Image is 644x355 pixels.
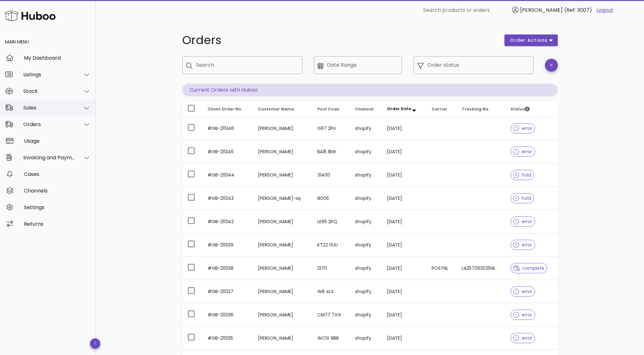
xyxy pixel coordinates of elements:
[4,9,56,23] img: Huboo Logo
[258,106,294,112] span: Customer Name
[382,233,427,257] td: [DATE]
[312,163,350,187] td: 31400
[350,187,382,210] td: shopify
[513,313,532,317] span: error
[382,210,427,233] td: [DATE]
[513,266,544,270] span: complete
[382,280,427,303] td: [DATE]
[203,327,253,350] td: #GB-211335
[312,280,350,303] td: W8 4LS
[253,257,312,280] td: [PERSON_NAME]
[253,280,312,303] td: [PERSON_NAME]
[505,102,557,117] th: Status
[513,289,532,294] span: error
[253,163,312,187] td: [PERSON_NAME]
[253,327,312,350] td: [PERSON_NAME]
[203,233,253,257] td: #GB-211339
[312,327,350,350] td: WC1X 8BB
[312,102,350,117] th: Post Code
[457,102,506,117] th: Tracking No.
[513,173,531,177] span: hold
[462,106,490,112] span: Tracking No.
[350,233,382,257] td: shopify
[203,257,253,280] td: #GB-211338
[382,187,427,210] td: [DATE]
[203,280,253,303] td: #GB-211337
[203,163,253,187] td: #GB-211344
[253,117,312,140] td: [PERSON_NAME]
[520,6,563,14] span: [PERSON_NAME]
[513,126,532,131] span: error
[312,117,350,140] td: G67 2PU
[427,257,456,280] td: POSTNL
[23,121,75,127] div: Orders
[203,102,253,117] th: Client Order No.
[427,102,456,117] th: Carrier
[253,233,312,257] td: [PERSON_NAME]
[208,106,243,112] span: Client Order No.
[203,117,253,140] td: #GB-211346
[203,210,253,233] td: #GB-211342
[24,138,91,144] div: Usage
[382,327,427,350] td: [DATE]
[203,303,253,327] td: #GB-211336
[23,105,75,111] div: Sales
[253,210,312,233] td: [PERSON_NAME]
[24,204,91,210] div: Settings
[382,102,427,117] th: Order Date: Sorted descending. Activate to remove sorting.
[350,303,382,327] td: shopify
[350,102,382,117] th: Channel
[312,233,350,257] td: KT22 0UU
[350,117,382,140] td: shopify
[350,280,382,303] td: shopify
[350,327,382,350] td: shopify
[24,188,91,194] div: Channels
[203,140,253,163] td: #GB-211345
[504,34,557,46] button: order actions
[182,34,497,46] h1: Orders
[382,257,427,280] td: [DATE]
[457,257,506,280] td: LA257063025NL
[312,303,350,327] td: CM77 7XG
[350,257,382,280] td: shopify
[511,106,530,112] span: Status
[253,102,312,117] th: Customer Name
[510,37,548,44] span: order actions
[317,106,339,112] span: Post Code
[432,106,447,112] span: Carrier
[24,221,91,227] div: Returns
[355,106,374,112] span: Channel
[182,84,558,96] p: Current Orders with Huboo
[513,219,532,224] span: error
[564,6,592,14] span: (Ref: 3007)
[382,163,427,187] td: [DATE]
[350,140,382,163] td: shopify
[350,163,382,187] td: shopify
[513,196,531,200] span: hold
[382,117,427,140] td: [DATE]
[387,106,411,111] span: Order Date
[23,72,75,78] div: Listings
[253,187,312,210] td: [PERSON_NAME]-ay
[253,140,312,163] td: [PERSON_NAME]
[513,243,532,247] span: error
[513,149,532,154] span: error
[24,55,91,61] div: My Dashboard
[312,187,350,210] td: 8006
[382,140,427,163] td: [DATE]
[24,171,91,177] div: Cases
[312,140,350,163] td: BA15 1BW
[382,303,427,327] td: [DATE]
[23,155,75,161] div: Invoicing and Payments
[203,187,253,210] td: #GB-211343
[253,303,312,327] td: [PERSON_NAME]
[596,6,613,14] a: Logout
[312,210,350,233] td: LE65 2PQ
[23,88,75,94] div: Stock
[350,210,382,233] td: shopify
[312,257,350,280] td: 1370
[513,336,532,340] span: error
